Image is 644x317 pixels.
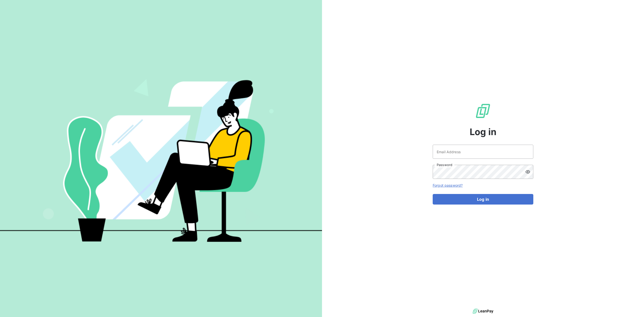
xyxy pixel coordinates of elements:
[433,183,463,187] a: Forgot password?
[470,125,497,139] span: Log in
[433,145,533,159] input: placeholder
[475,103,491,119] img: LeanPay Logo
[433,194,533,205] button: Log in
[473,307,493,315] img: logo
